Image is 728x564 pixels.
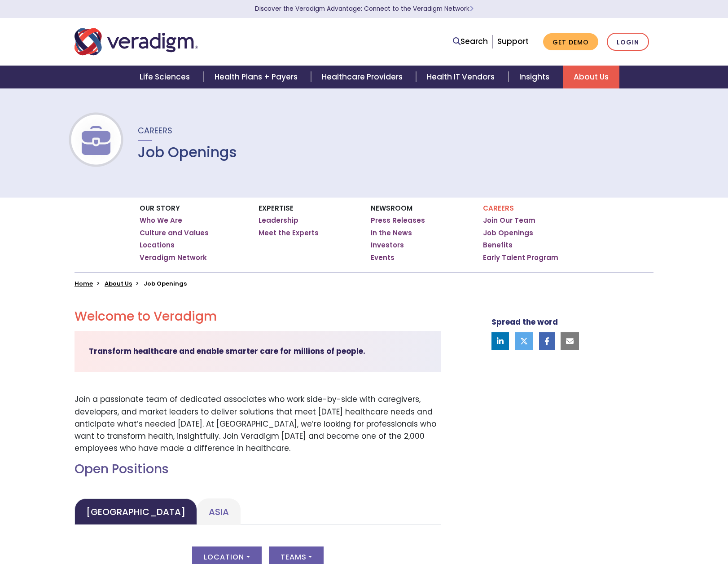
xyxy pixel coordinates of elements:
[259,229,319,238] a: Meet the Experts
[259,216,298,225] a: Leadership
[607,33,649,51] a: Login
[563,66,619,88] a: About Us
[105,279,132,288] a: About Us
[311,66,416,88] a: Healthcare Providers
[255,4,474,13] a: Discover the Veradigm Advantage: Connect to the Veradigm NetworkLearn More
[509,66,563,88] a: Insights
[138,144,237,161] h1: Job Openings
[371,241,404,250] a: Investors
[75,498,197,525] a: [GEOGRAPHIC_DATA]
[197,498,241,525] a: Asia
[75,27,198,57] img: Veradigm logo
[75,279,93,288] a: Home
[75,393,441,454] p: Join a passionate team of dedicated associates who work side-by-side with caregivers, developers,...
[483,229,533,238] a: Job Openings
[483,241,513,250] a: Benefits
[89,346,365,357] strong: Transform healthcare and enable smarter care for millions of people.
[483,253,558,262] a: Early Talent Program
[75,309,441,324] h2: Welcome to Veradigm
[497,36,529,47] a: Support
[469,4,474,13] span: Learn More
[371,229,412,238] a: In the News
[453,35,488,48] a: Search
[543,33,598,51] a: Get Demo
[140,253,207,262] a: Veradigm Network
[75,462,441,477] h2: Open Positions
[416,66,508,88] a: Health IT Vendors
[129,66,203,88] a: Life Sciences
[140,216,182,225] a: Who We Are
[483,216,535,225] a: Join Our Team
[140,229,209,238] a: Culture and Values
[138,125,172,136] span: Careers
[491,317,558,327] strong: Spread the word
[204,66,311,88] a: Health Plans + Payers
[371,253,395,262] a: Events
[140,241,175,250] a: Locations
[371,216,425,225] a: Press Releases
